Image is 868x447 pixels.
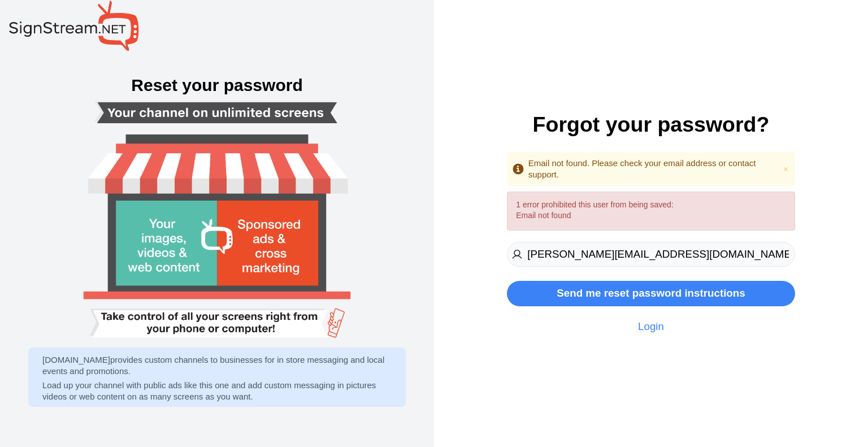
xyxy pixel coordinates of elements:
button: Send me reset password instructions [507,281,795,306]
h2: 1 error prohibited this user from being saved: [516,201,786,209]
h3: Reset your password [11,77,423,94]
img: Smart tv login [53,40,381,407]
input: Email [507,242,795,267]
a: [DOMAIN_NAME] [42,355,110,364]
a: Login [507,320,795,333]
button: Close [780,163,792,175]
img: SignStream.NET [9,1,139,51]
div: Email not found. Please check your email address or contact support. [528,158,780,180]
h2: Forgot your password? [507,114,795,136]
li: Email not found [516,210,786,222]
p: Load up your channel with public ads like this one and add custom messaging in pictures videos or... [42,380,392,402]
p: provides custom channels to businesses for in store messaging and local events and promotions. [42,354,392,377]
